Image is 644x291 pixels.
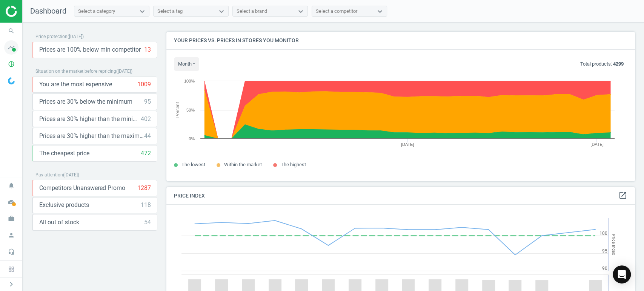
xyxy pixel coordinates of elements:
tspan: [DATE] [590,142,604,147]
b: 4299 [613,61,624,67]
div: 95 [144,98,151,106]
a: open_in_new [618,191,627,201]
span: Dashboard [30,6,66,15]
i: timeline [4,40,18,55]
span: Price protection [35,34,68,39]
span: ( [DATE] ) [68,34,84,39]
img: ajHJNr6hYgQAAAAASUVORK5CYII= [6,6,59,17]
div: 13 [144,46,151,54]
div: 472 [141,149,151,158]
button: month [174,57,199,71]
span: The highest [281,162,306,167]
span: Situation on the market before repricing [35,69,116,74]
tspan: [DATE] [401,142,414,147]
div: Open Intercom Messenger [613,265,631,283]
span: Prices are 30% higher than the minimum [39,115,141,123]
img: wGWNvw8QSZomAAAAABJRU5ErkJggg== [8,77,15,84]
i: notifications [4,178,18,193]
span: Prices are 100% below min competitor [39,46,141,54]
tspan: Percent [175,102,180,118]
text: 50% [186,108,195,112]
div: Select a tag [157,8,183,15]
div: 54 [144,218,151,227]
button: chevron_right [2,279,21,289]
text: 90 [602,266,607,271]
span: ( [DATE] ) [116,69,132,74]
span: Exclusive products [39,201,89,209]
div: 1287 [137,184,151,192]
i: cloud_done [4,195,18,209]
text: 0% [189,136,195,141]
span: You are the most expensive [39,80,112,89]
div: 118 [141,201,151,209]
i: work [4,211,18,226]
span: Within the market [224,162,262,167]
p: Total products: [580,61,624,67]
div: 402 [141,115,151,123]
span: Pay attention [35,172,63,178]
i: open_in_new [618,191,627,200]
h4: Price Index [166,187,635,205]
div: 1009 [137,80,151,89]
i: person [4,228,18,242]
text: 100 [599,231,607,236]
span: Prices are 30% higher than the maximal [39,132,144,140]
i: chevron_right [7,280,16,289]
span: All out of stock [39,218,79,227]
text: 95 [602,248,607,254]
div: Select a brand [237,8,267,15]
span: Prices are 30% below the minimum [39,98,132,106]
span: The cheapest price [39,149,89,158]
div: Select a category [78,8,115,15]
h4: Your prices vs. prices in stores you monitor [166,32,635,49]
i: pie_chart_outlined [4,57,18,71]
span: The lowest [181,162,205,167]
div: 44 [144,132,151,140]
span: ( [DATE] ) [63,172,79,178]
tspan: Price Index [611,234,616,255]
i: headset_mic [4,245,18,259]
text: 100% [184,79,195,83]
i: search [4,24,18,38]
div: Select a competitor [316,8,357,15]
span: Competitors Unanswered Promo [39,184,125,192]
